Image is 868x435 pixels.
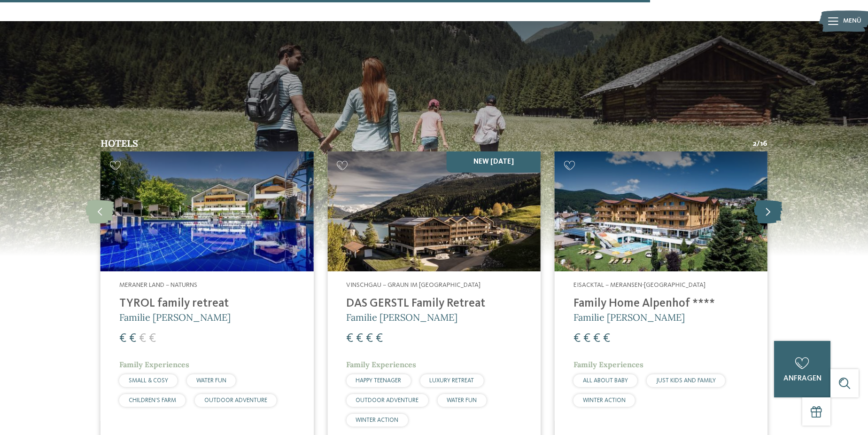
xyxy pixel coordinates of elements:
[129,332,136,345] span: €
[573,360,643,369] span: Family Experiences
[656,378,716,384] span: JUST KIDS AND FAMILY
[356,378,401,384] span: HAPPY TEENAGER
[376,332,383,345] span: €
[774,341,830,397] a: anfragen
[573,282,705,288] span: Eisacktal – Meransen-[GEOGRAPHIC_DATA]
[760,139,767,149] span: 16
[603,332,610,345] span: €
[119,297,294,311] h4: TYROL family retreat
[356,332,363,345] span: €
[356,417,398,423] span: WINTER ACTION
[327,151,540,271] img: Babyhotel in Südtirol für einen ganz entspannten Urlaub
[129,378,168,384] span: SMALL & COSY
[583,332,590,345] span: €
[149,332,156,345] span: €
[346,311,457,323] span: Familie [PERSON_NAME]
[119,282,197,288] span: Meraner Land – Naturns
[356,397,418,403] span: OUTDOOR ADVENTURE
[119,311,231,323] span: Familie [PERSON_NAME]
[196,378,226,384] span: WATER FUN
[119,332,126,345] span: €
[139,332,146,345] span: €
[783,375,821,382] span: anfragen
[346,332,353,345] span: €
[593,332,600,345] span: €
[204,397,267,403] span: OUTDOOR ADVENTURE
[555,151,767,271] img: Family Home Alpenhof ****
[429,378,474,384] span: LUXURY RETREAT
[119,360,189,369] span: Family Experiences
[752,139,757,149] span: 2
[583,397,626,403] span: WINTER ACTION
[346,297,521,311] h4: DAS GERSTL Family Retreat
[366,332,373,345] span: €
[346,360,416,369] span: Family Experiences
[573,332,581,345] span: €
[101,137,138,149] span: Hotels
[101,151,313,271] img: Familien Wellness Residence Tyrol ****
[129,397,176,403] span: CHILDREN’S FARM
[573,297,749,311] h4: Family Home Alpenhof ****
[346,282,480,288] span: Vinschgau – Graun im [GEOGRAPHIC_DATA]
[573,311,685,323] span: Familie [PERSON_NAME]
[757,139,760,149] span: /
[447,397,477,403] span: WATER FUN
[583,378,628,384] span: ALL ABOUT BABY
